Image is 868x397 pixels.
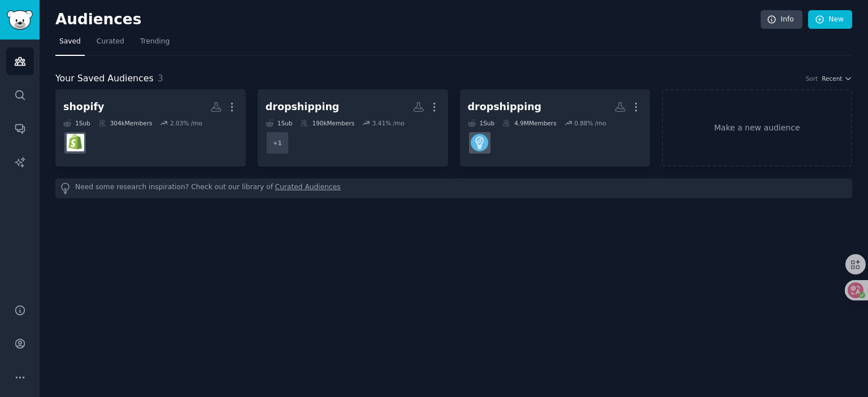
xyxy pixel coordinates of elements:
span: Curated [97,37,124,47]
img: GummySearch logo [7,10,33,30]
div: 1 Sub [266,119,293,127]
span: 3 [158,73,163,84]
button: Recent [822,75,852,82]
a: dropshipping1Sub190kMembers3.41% /mo+1 [258,89,448,167]
a: Info [761,10,802,29]
div: dropshipping [266,100,340,114]
a: dropshipping1Sub4.9MMembers0.88% /moEntrepreneur [460,89,650,167]
div: 304k Members [98,119,153,127]
div: 0.88 % /mo [574,119,606,127]
div: 4.9M Members [502,119,556,127]
div: 1 Sub [468,119,495,127]
div: Sort [806,75,818,82]
a: Trending [136,33,173,56]
span: Recent [822,75,842,82]
a: Saved [55,33,85,56]
div: 2.03 % /mo [170,119,202,127]
a: Curated Audiences [275,182,341,194]
div: 3.41 % /mo [372,119,405,127]
a: Make a new audience [662,89,852,167]
span: Your Saved Audiences [55,72,154,86]
a: Curated [93,33,128,56]
span: Saved [59,37,81,47]
div: 1 Sub [63,119,90,127]
a: shopify1Sub304kMembers2.03% /moshopify [55,89,246,167]
div: Need some research inspiration? Check out our library of [55,178,852,198]
div: dropshipping [468,100,542,114]
div: 190k Members [300,119,354,127]
a: New [808,10,852,29]
div: shopify [63,100,104,114]
h2: Audiences [55,11,761,29]
div: + 1 [266,131,289,155]
span: Trending [140,37,170,47]
img: shopify [67,134,84,151]
img: Entrepreneur [471,134,488,151]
